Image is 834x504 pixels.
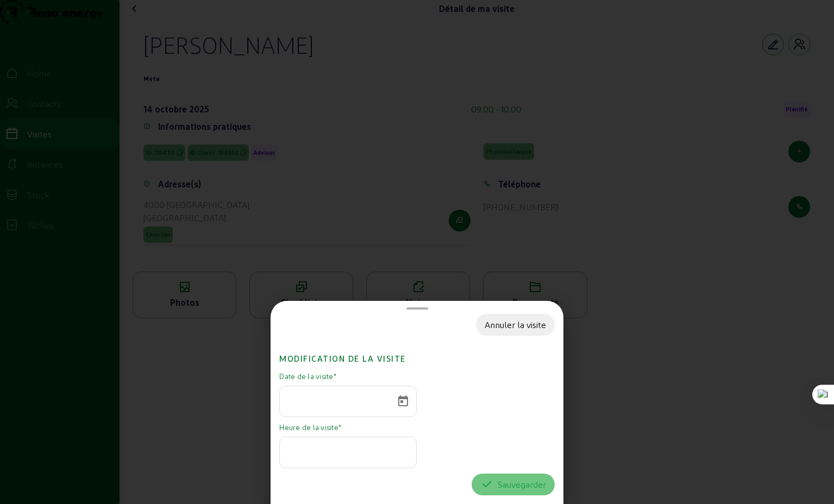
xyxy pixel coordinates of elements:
[279,371,417,381] mat-label: Date de la visite
[476,314,555,336] button: Annuler la visite
[485,318,546,331] div: Annuler la visite
[279,423,417,432] mat-label: Heure de la visite
[472,474,555,495] button: Sauvegarder
[480,478,546,491] div: Sauvegarder
[273,336,561,365] h2: Modification de la visite
[391,388,417,414] button: Open calendar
